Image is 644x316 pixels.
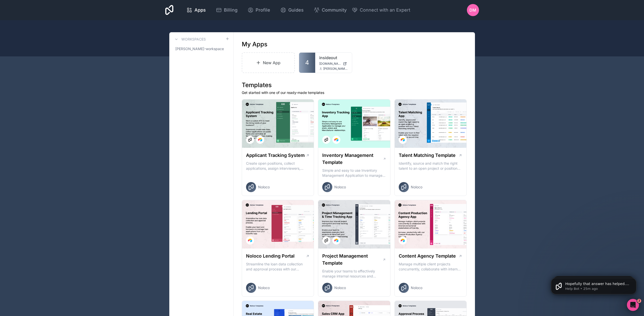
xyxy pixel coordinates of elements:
a: Billing [212,5,242,16]
a: Community [310,5,351,16]
span: Hopefully that answer has helped. If you need any more help or have any other questions, I would ... [22,15,86,39]
span: Noloco [334,185,346,190]
p: Enable your teams to effectively manage internal resources and execute client projects on time. [322,269,386,279]
span: Apps [194,7,206,14]
span: Profile [256,7,270,14]
span: [DOMAIN_NAME] [319,62,341,66]
a: [PERSON_NAME]-workspace [173,44,229,53]
h1: Noloco Lending Portal [246,253,295,260]
p: Simple and easy to use Inventory Management Application to manage your stock, orders and Manufact... [322,168,386,178]
a: Workspaces [173,36,206,42]
h1: My Apps [242,40,267,48]
button: Connect with an Expert [352,7,410,14]
span: 2 [637,299,641,303]
p: Message from Help Bot, sent 25m ago [22,19,87,24]
img: Airtable Logo [334,238,338,242]
span: Noloco [411,185,422,190]
img: Airtable Logo [258,138,262,142]
h1: Content Agency Template [399,253,456,260]
span: [PERSON_NAME]-workspace [175,46,224,51]
a: Profile [244,5,274,16]
span: Guides [288,7,304,14]
a: New App [242,52,295,73]
h1: Templates [242,81,467,89]
iframe: Intercom notifications message [543,267,644,302]
img: Airtable Logo [248,238,252,242]
a: [DOMAIN_NAME] [319,62,348,66]
h1: Project Management Template [322,253,382,267]
p: Manage multiple client projects concurrently, collaborate with internal and external stakeholders... [399,262,463,272]
span: Community [322,7,347,14]
iframe: Intercom live chat [627,299,639,311]
h1: Talent Matching Template [399,152,456,159]
a: Apps [182,5,210,16]
p: Get started with one of our ready-made templates [242,90,467,95]
a: insideout [319,55,348,61]
h3: Workspaces [181,37,206,42]
a: 4 [299,53,315,73]
span: Noloco [334,285,346,290]
img: Airtable Logo [334,138,338,142]
span: Billing [224,7,237,14]
h1: Applicant Tracking System [246,152,305,159]
span: Noloco [258,185,270,190]
img: Airtable Logo [401,238,405,242]
span: Noloco [411,285,422,290]
p: Streamline the loan data collection and approval process with our Lending Portal template. [246,262,310,272]
span: [PERSON_NAME][EMAIL_ADDRESS][DOMAIN_NAME] [323,67,348,71]
p: Identify, source and match the right talent to an open project or position with our Talent Matchi... [399,161,463,171]
img: Airtable Logo [401,138,405,142]
span: DM [469,7,476,13]
span: 4 [305,59,309,67]
span: Connect with an Expert [360,7,410,14]
span: Noloco [258,285,270,290]
a: Guides [276,5,308,16]
h1: Inventory Management Template [322,152,383,166]
p: Create open positions, collect applications, assign interviewers, centralise candidate feedback a... [246,161,310,171]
